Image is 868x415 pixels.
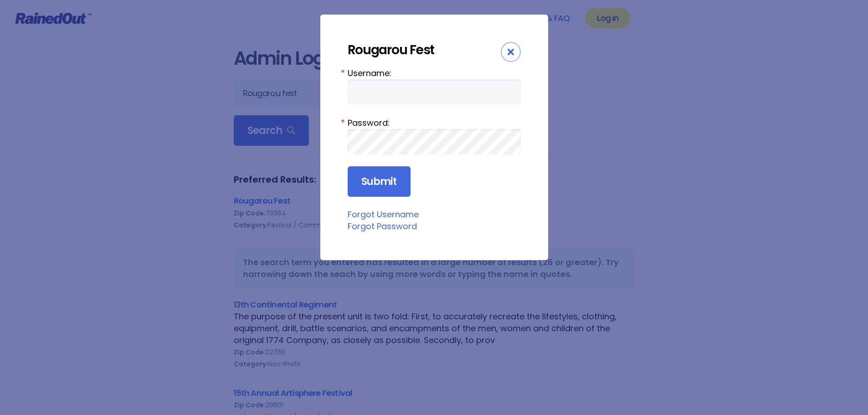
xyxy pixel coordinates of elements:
label: Username: [348,67,521,79]
div: Rougarou Fest [348,42,501,58]
div: Close [501,42,521,62]
input: Submit [348,166,411,197]
a: Forgot Username [348,209,419,220]
label: Password: [348,117,521,129]
a: Forgot Password [348,220,417,232]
